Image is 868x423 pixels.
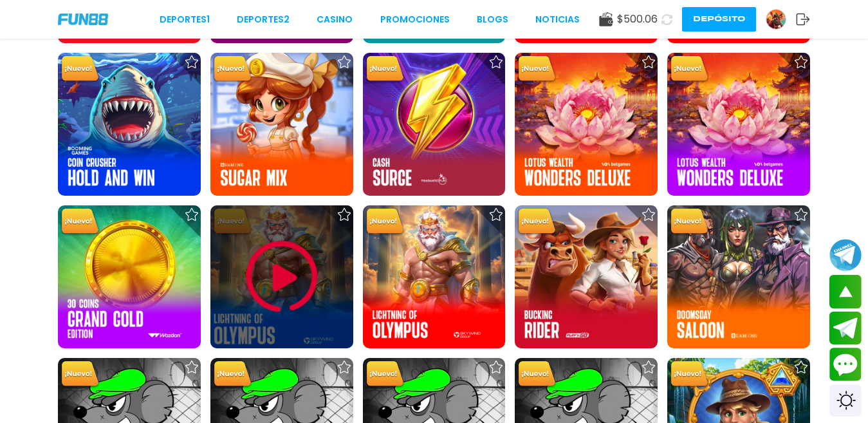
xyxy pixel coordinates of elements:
img: Coin Crusher Hold and Win [58,53,201,196]
img: New [212,359,254,389]
span: $ 500.06 [617,12,658,27]
img: New [364,207,406,236]
img: Lotus Wealth Wonders Deluxe [667,53,810,196]
img: New [669,359,710,389]
button: Contact customer service [829,348,862,381]
img: New [364,359,406,389]
img: Avatar [766,10,786,29]
img: New [516,54,558,84]
img: Sugar Mix [210,53,353,196]
a: Promociones [380,13,450,26]
a: Deportes2 [237,13,290,26]
img: New [212,54,254,84]
img: 30 Coins Grand Gold Edition [58,205,201,348]
a: BLOGS [477,13,508,26]
img: Company Logo [58,14,108,24]
button: Join telegram [829,312,862,345]
img: New [669,54,710,84]
img: New [59,54,101,84]
a: NOTICIAS [535,13,580,26]
button: scroll up [829,275,862,308]
img: Bucking Rider [515,205,658,348]
a: Avatar [766,9,796,30]
a: CASINO [317,13,353,26]
a: Deportes1 [160,13,210,26]
div: Switch theme [829,384,862,417]
img: New [364,54,406,84]
img: Play Game [243,238,320,315]
img: Doomsday Saloon [667,205,810,348]
img: New [59,207,101,236]
img: New [59,359,101,389]
img: New [516,207,558,236]
img: Cash Surge [363,53,506,196]
img: Lightning of Olympus [363,205,506,348]
img: Lotus Wealth Wonders Deluxe [515,53,658,196]
img: New [516,359,558,389]
button: Depósito [682,7,756,32]
img: New [669,207,710,236]
button: Join telegram channel [829,238,862,272]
